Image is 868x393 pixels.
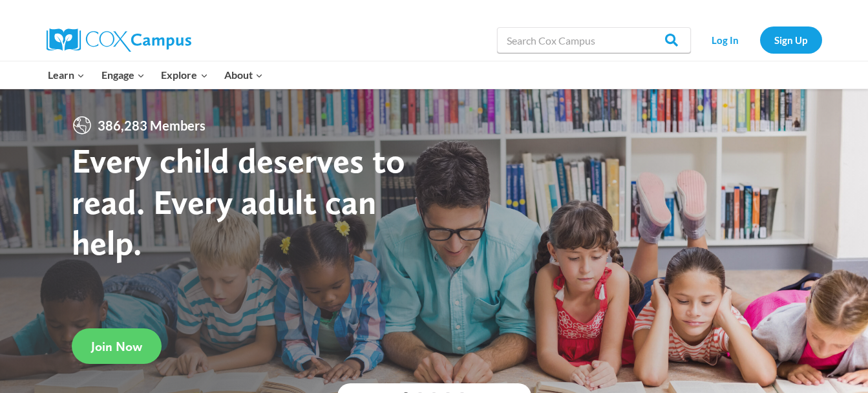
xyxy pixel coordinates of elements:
[47,28,191,52] img: Cox Campus
[92,115,211,136] span: 386,283 Members
[697,27,822,53] nav: Secondary Navigation
[40,61,271,89] nav: Primary Navigation
[224,67,263,83] span: About
[72,140,405,263] strong: Every child deserves to read. Every adult can help.
[497,27,691,53] input: Search Cox Campus
[48,67,85,83] span: Learn
[101,67,145,83] span: Engage
[697,27,754,53] a: Log In
[161,67,207,83] span: Explore
[72,328,162,364] a: Join Now
[91,339,142,354] span: Join Now
[760,27,822,53] a: Sign Up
